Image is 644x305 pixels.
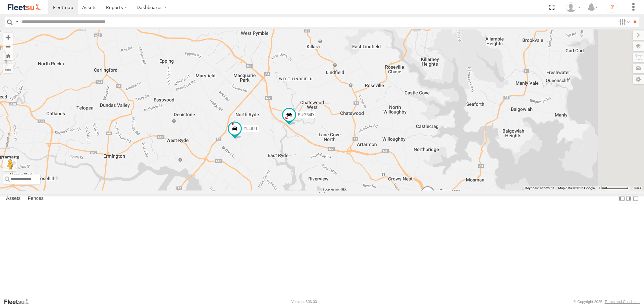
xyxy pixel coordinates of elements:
[625,194,632,204] label: Dock Summary Table to the Right
[7,3,42,12] img: fleetsu-logo-horizontal.svg
[599,186,606,190] span: 1 km
[4,298,35,305] a: Visit our Website
[298,112,314,117] span: EUG54D
[3,51,13,60] button: Zoom Home
[24,194,47,204] label: Fences
[3,64,13,73] label: Measure
[607,2,618,13] i: ?
[563,2,583,12] div: Piers Hill
[14,17,19,27] label: Search Query
[634,186,641,189] a: Terms (opens in new tab)
[605,300,640,304] a: Terms and Conditions
[3,42,13,51] button: Zoom out
[3,194,24,204] label: Assets
[3,158,17,171] button: Drag Pegman onto the map to open Street View
[574,300,640,304] div: © Copyright 2025 -
[244,127,258,131] span: YLL97T
[525,186,554,190] button: Keyboard shortcuts
[619,194,625,204] label: Dock Summary Table to the Left
[291,300,317,304] div: Version: 306.00
[597,186,631,190] button: Map scale: 1 km per 63 pixels
[3,33,13,42] button: Zoom in
[558,186,595,190] span: Map data ©2025 Google
[616,17,631,27] label: Search Filter Options
[632,194,639,204] label: Hide Summary Table
[633,75,644,84] label: Map Settings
